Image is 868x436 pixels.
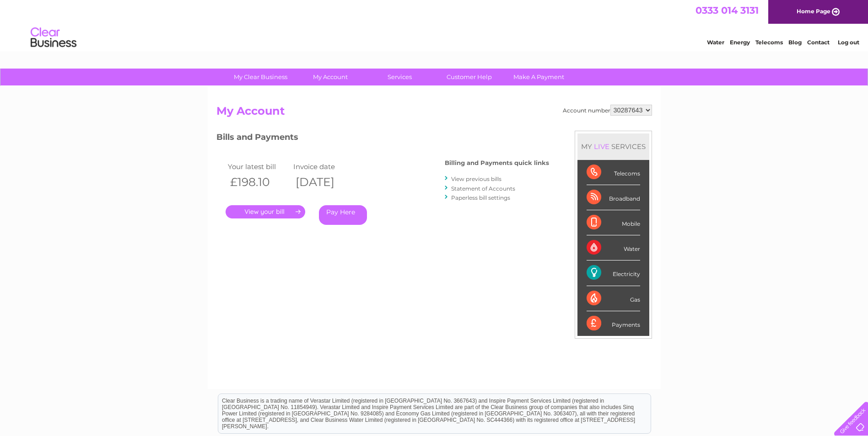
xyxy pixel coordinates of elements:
[226,205,305,218] a: .
[226,160,291,173] td: Your latest bill
[587,261,640,286] div: Electricity
[587,185,640,210] div: Broadband
[755,39,783,46] a: Telecoms
[587,160,640,185] div: Telecoms
[431,69,507,85] a: Customer Help
[291,160,357,173] td: Invoice date
[218,5,651,44] div: Clear Business is a trading name of Verastar Limited (registered in [GEOGRAPHIC_DATA] No. 3667643...
[707,39,724,46] a: Water
[577,133,649,160] div: MY SERVICES
[838,39,859,46] a: Log out
[730,39,750,46] a: Energy
[216,105,652,122] h2: My Account
[501,69,577,85] a: Make A Payment
[788,39,802,46] a: Blog
[587,286,640,311] div: Gas
[587,235,640,261] div: Water
[563,105,652,116] div: Account number
[587,311,640,336] div: Payments
[291,173,357,191] th: [DATE]
[445,160,549,166] h4: Billing and Payments quick links
[807,39,830,46] a: Contact
[451,194,510,201] a: Paperless bill settings
[216,131,549,147] h3: Bills and Payments
[319,205,367,225] a: Pay Here
[695,5,759,16] a: 0333 014 3131
[451,185,515,192] a: Statement of Accounts
[292,69,368,85] a: My Account
[587,210,640,235] div: Mobile
[226,173,291,191] th: £198.10
[223,69,298,85] a: My Clear Business
[451,175,501,182] a: View previous bills
[30,24,77,52] img: logo.png
[592,142,611,151] div: LIVE
[362,69,437,85] a: Services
